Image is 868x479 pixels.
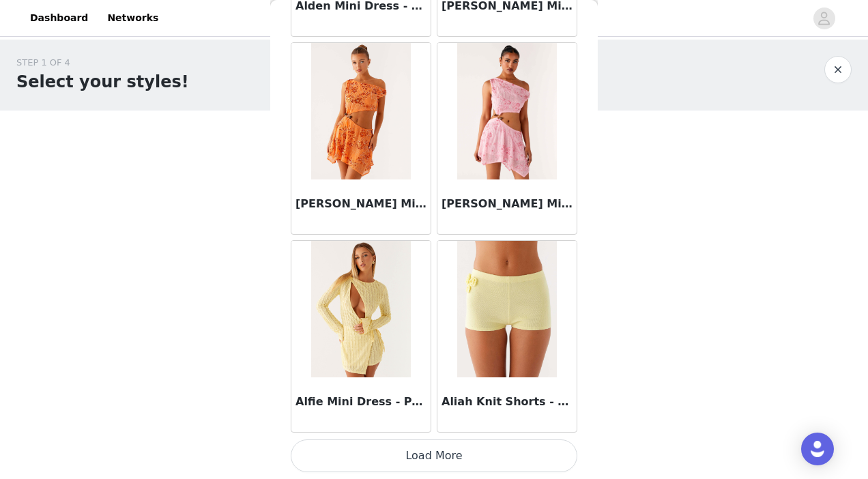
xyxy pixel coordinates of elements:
[99,3,167,33] a: Networks
[16,56,189,70] div: STEP 1 OF 4
[22,3,96,33] a: Dashboard
[311,241,410,377] img: Alfie Mini Dress - Pastel Yellow
[295,394,426,410] h3: Alfie Mini Dress - Pastel Yellow
[818,8,830,29] div: avatar
[295,196,426,212] h3: [PERSON_NAME] Mini Dress - Orange
[442,196,573,212] h3: [PERSON_NAME] Mini Dress - Pink
[291,439,577,472] button: Load More
[801,433,834,465] div: Open Intercom Messenger
[16,70,189,94] h1: Select your styles!
[311,43,410,179] img: Aletta Sequin Mini Dress - Orange
[457,241,556,377] img: Aliah Knit Shorts - Yellow
[442,394,573,410] h3: Aliah Knit Shorts - Yellow
[457,43,556,179] img: Aletta Sequin Mini Dress - Pink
